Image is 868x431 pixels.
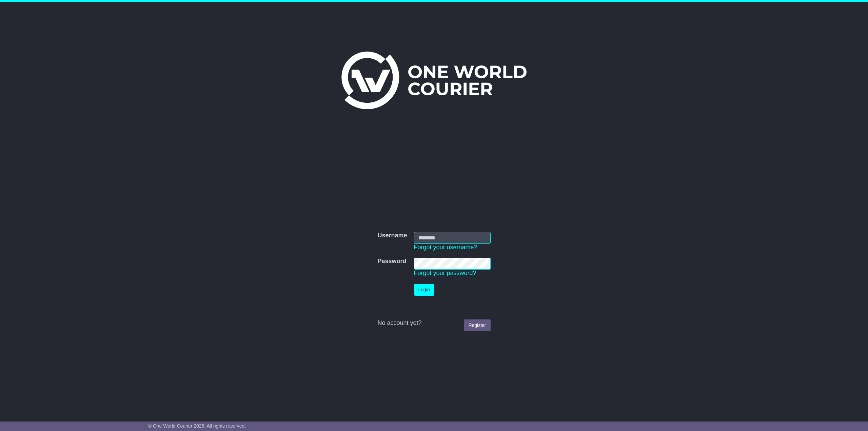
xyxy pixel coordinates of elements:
[414,244,477,251] a: Forgot your username?
[148,423,246,429] span: © One World Courier 2025. All rights reserved.
[377,232,407,239] label: Username
[341,52,527,109] img: One World
[414,284,434,296] button: Login
[377,258,406,265] label: Password
[464,319,490,331] a: Register
[414,270,476,276] a: Forgot your password?
[377,319,490,327] div: No account yet?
